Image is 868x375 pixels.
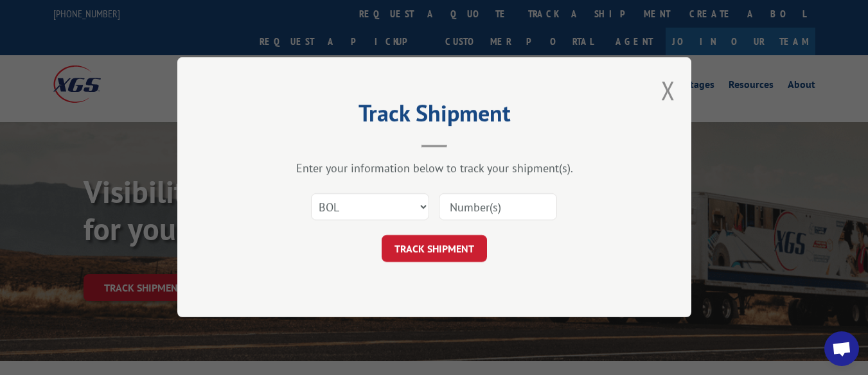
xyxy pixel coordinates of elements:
[439,194,557,221] input: Number(s)
[824,331,859,366] a: Open chat
[242,161,627,176] div: Enter your information below to track your shipment(s).
[242,104,627,128] h2: Track Shipment
[382,236,487,263] button: TRACK SHIPMENT
[661,73,675,107] button: Close modal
